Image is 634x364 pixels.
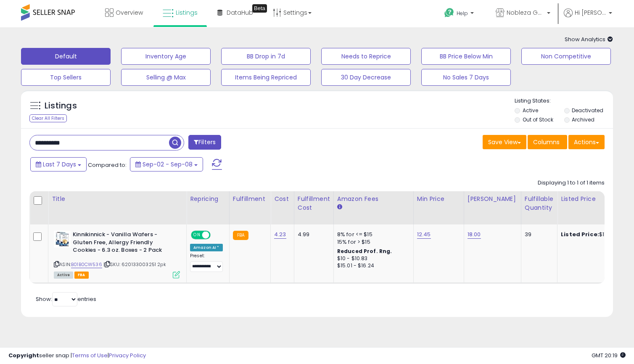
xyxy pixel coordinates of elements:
div: 8% for <= $15 [337,231,407,238]
button: Default [21,48,111,65]
div: Clear All Filters [29,114,67,122]
a: 4.23 [274,230,286,239]
div: 15% for > $15 [337,238,407,246]
small: FBA [233,231,248,240]
label: Archived [572,116,594,123]
a: Help [438,1,482,27]
div: Min Price [417,195,460,203]
button: 30 Day Decrease [321,69,411,86]
button: Top Sellers [21,69,111,86]
span: Last 7 Days [43,160,76,169]
h5: Listings [45,100,77,112]
button: Selling @ Max [121,69,211,86]
button: Items Being Repriced [221,69,311,86]
div: Cost [274,195,291,203]
img: 51q+BVL9IpL._SL40_.jpg [54,231,71,248]
div: Repricing [190,195,226,203]
button: Columns [528,135,567,149]
span: FBA [74,272,89,279]
span: Show Analytics [565,35,613,43]
span: | SKU: 620133003251 2pk [103,261,166,268]
div: $17.72 [561,231,631,238]
div: Amazon Fees [337,195,410,203]
strong: Copyright [8,351,39,359]
button: Sep-02 - Sep-08 [130,157,203,171]
div: Displaying 1 to 1 of 1 items [538,179,605,187]
span: Show: entries [36,295,96,303]
button: Save View [483,135,526,149]
div: 39 [525,231,551,238]
button: BB Price Below Min [421,48,511,65]
a: B01B0CW536 [71,261,102,268]
button: Last 7 Days [30,157,87,171]
button: No Sales 7 Days [421,69,511,86]
span: DataHub [227,8,253,17]
button: Inventory Age [121,48,211,65]
div: Listed Price [561,195,634,203]
div: Tooltip anchor [252,4,267,13]
div: 4.99 [298,231,327,238]
span: Listings [176,8,198,17]
a: 12.45 [417,230,431,239]
div: Amazon AI * [190,244,223,251]
button: Needs to Reprice [321,48,411,65]
span: OFF [209,232,223,239]
span: Sep-02 - Sep-08 [143,160,193,169]
span: 2025-09-16 20:19 GMT [592,351,626,359]
span: Nobleza Goods [507,8,544,17]
span: All listings currently available for purchase on Amazon [54,272,73,279]
label: Out of Stock [523,116,553,123]
a: Terms of Use [72,351,108,359]
div: seller snap | | [8,352,146,360]
div: Fulfillable Quantity [525,195,554,212]
div: $15.01 - $16.24 [337,262,407,269]
b: Listed Price: [561,230,599,238]
div: Fulfillment Cost [298,195,330,212]
a: 18.00 [468,230,481,239]
div: Preset: [190,253,223,272]
div: Fulfillment [233,195,267,203]
span: ON [192,232,202,239]
div: Title [52,195,183,203]
a: Privacy Policy [109,351,146,359]
small: Amazon Fees. [337,203,342,211]
button: Actions [568,135,605,149]
a: Hi [PERSON_NAME] [564,8,612,27]
label: Active [523,107,538,114]
b: Reduced Prof. Rng. [337,248,392,255]
div: [PERSON_NAME] [468,195,518,203]
div: ASIN: [54,231,180,277]
b: Kinnikinnick - Vanilla Wafers - Gluten Free, Allergy Friendly Cookies - 6.3 oz. Boxes - 2 Pack [73,231,175,256]
i: Get Help [444,8,454,18]
span: Overview [116,8,143,17]
p: Listing States: [515,97,613,105]
span: Columns [533,138,560,146]
span: Hi [PERSON_NAME] [575,8,606,17]
button: BB Drop in 7d [221,48,311,65]
div: $10 - $10.83 [337,255,407,262]
label: Deactivated [572,107,603,114]
button: Non Competitive [521,48,611,65]
button: Filters [188,135,221,150]
span: Compared to: [88,161,127,169]
span: Help [457,10,468,17]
